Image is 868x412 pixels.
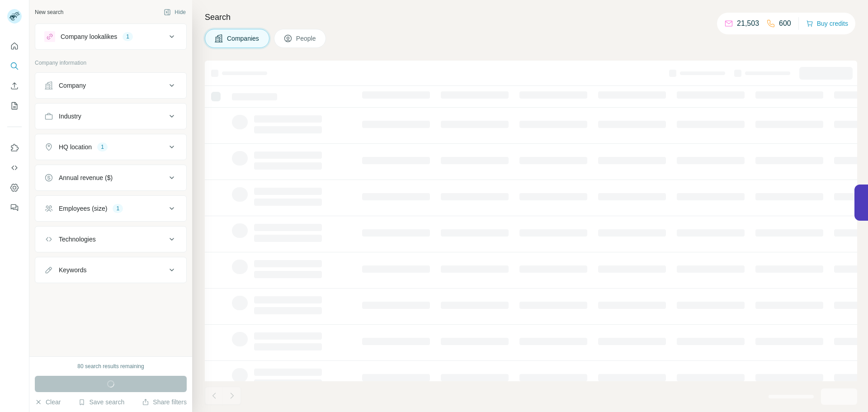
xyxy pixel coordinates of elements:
[7,98,22,114] button: My lists
[7,140,22,156] button: Use Surfe on LinkedIn
[97,143,108,151] div: 1
[296,34,317,43] span: People
[205,11,857,24] h4: Search
[78,398,124,407] button: Save search
[77,362,144,370] div: 80 search results remaining
[35,228,186,250] button: Technologies
[142,398,187,407] button: Share filters
[59,204,107,213] div: Employees (size)
[35,26,186,47] button: Company lookalikes1
[35,75,186,96] button: Company
[59,265,86,275] div: Keywords
[35,198,186,219] button: Employees (size)1
[35,105,186,127] button: Industry
[61,32,117,41] div: Company lookalikes
[59,112,81,121] div: Industry
[35,259,186,281] button: Keywords
[7,199,22,216] button: Feedback
[113,204,123,213] div: 1
[123,33,133,41] div: 1
[35,167,186,189] button: Annual revenue ($)
[35,59,187,67] p: Company information
[806,17,848,30] button: Buy credits
[59,142,92,152] div: HQ location
[157,5,192,19] button: Hide
[7,58,22,74] button: Search
[59,235,96,244] div: Technologies
[59,173,113,182] div: Annual revenue ($)
[227,34,260,43] span: Companies
[35,398,61,407] button: Clear
[779,18,791,29] p: 600
[59,81,86,90] div: Company
[7,38,22,54] button: Quick start
[7,78,22,94] button: Enrich CSV
[7,180,22,196] button: Dashboard
[737,18,759,29] p: 21,503
[35,136,186,158] button: HQ location1
[35,8,63,16] div: New search
[7,160,22,176] button: Use Surfe API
